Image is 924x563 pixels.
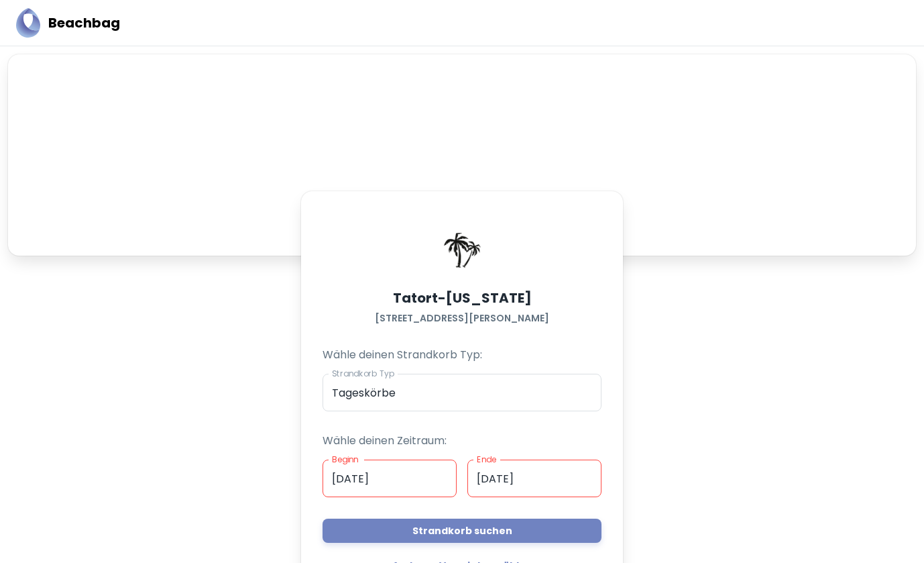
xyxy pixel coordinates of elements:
button: Strandkorb suchen [323,519,601,543]
h5: Tatort-[US_STATE] [393,288,532,308]
h6: [STREET_ADDRESS][PERSON_NAME] [375,311,549,325]
div: Tageskörbe [323,374,601,411]
img: Beachbag [16,8,40,38]
input: dd.mm.yyyy [323,460,457,497]
label: Beginn [332,454,359,465]
img: Beachbag [435,223,489,277]
h5: Beachbag [48,13,120,33]
label: Strandkorb Typ [332,368,394,379]
label: Ende [477,454,496,465]
input: dd.mm.yyyy [467,460,601,497]
a: BeachbagBeachbag [16,8,120,38]
p: Wähle deinen Strandkorb Typ: [323,347,601,363]
p: Wähle deinen Zeitraum: [323,433,601,449]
